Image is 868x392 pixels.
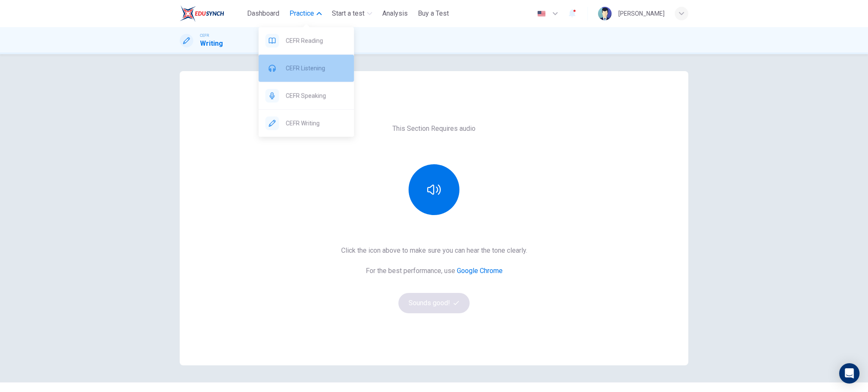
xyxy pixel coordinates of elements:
[457,267,503,275] a: Google Chrome
[536,11,547,17] img: en
[259,55,354,82] div: CEFR Listening
[618,8,665,19] div: [PERSON_NAME]
[200,39,223,49] h1: Writing
[341,246,527,256] h6: Click the icon above to make sure you can hear the tone clearly.
[286,6,325,21] button: Practice
[839,363,860,384] div: Open Intercom Messenger
[180,5,224,22] img: ELTC logo
[289,8,314,19] span: Practice
[244,6,283,21] button: Dashboard
[415,6,452,21] button: Buy a Test
[598,7,612,20] img: Profile picture
[366,266,503,276] h6: For the best performance, use
[259,110,354,137] div: CEFR Writing
[200,33,209,39] span: CEFR
[180,5,244,22] a: ELTC logo
[286,118,347,128] span: CEFR Writing
[392,124,476,134] h6: This Section Requires audio
[379,6,411,21] button: Analysis
[418,8,449,19] span: Buy a Test
[332,8,364,19] span: Start a test
[259,82,354,109] div: CEFR Speaking
[286,63,347,73] span: CEFR Listening
[286,91,347,101] span: CEFR Speaking
[382,8,408,19] span: Analysis
[259,27,354,54] div: CEFR Reading
[247,8,279,19] span: Dashboard
[286,36,347,46] span: CEFR Reading
[328,6,376,21] button: Start a test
